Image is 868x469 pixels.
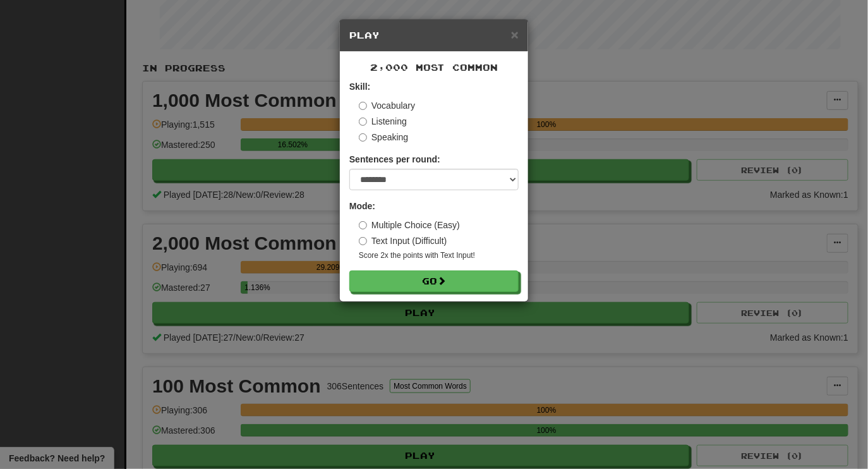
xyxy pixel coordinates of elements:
label: Vocabulary [359,99,415,112]
span: 2,000 Most Common [370,62,498,73]
label: Sentences per round: [349,153,440,166]
label: Listening [359,115,407,128]
input: Speaking [359,133,367,142]
button: Close [511,28,519,41]
span: × [511,27,519,42]
label: Multiple Choice (Easy) [359,219,460,231]
input: Multiple Choice (Easy) [359,221,367,229]
strong: Skill: [349,82,370,92]
button: Go [349,271,519,292]
label: Speaking [359,131,408,143]
input: Text Input (Difficult) [359,237,367,245]
input: Listening [359,118,367,126]
input: Vocabulary [359,102,367,110]
strong: Mode: [349,201,375,211]
small: Score 2x the points with Text Input ! [359,250,519,261]
label: Text Input (Difficult) [359,234,447,247]
h5: Play [349,29,519,42]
